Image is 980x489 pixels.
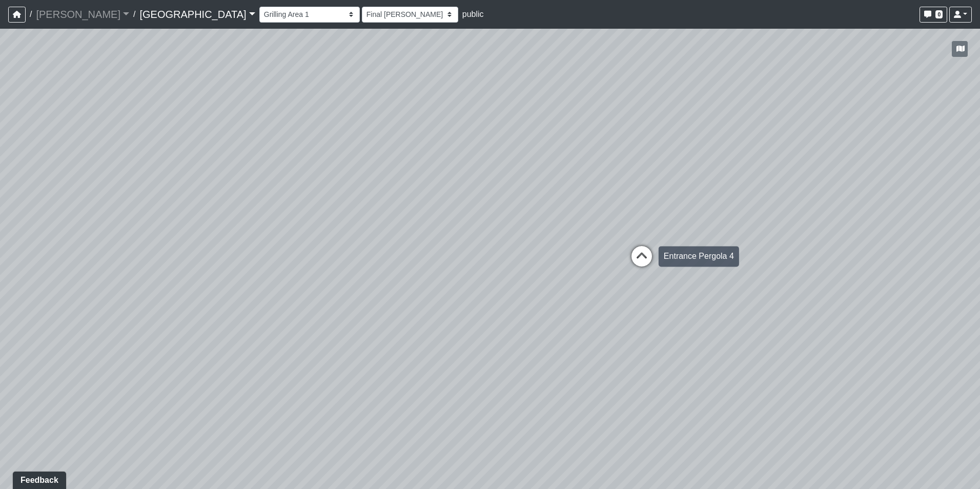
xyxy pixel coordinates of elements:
[8,468,68,489] iframe: Ybug feedback widget
[129,4,139,25] span: /
[659,246,739,267] div: Entrance Pergola 4
[26,4,36,25] span: /
[920,7,947,23] button: 0
[935,10,943,18] span: 0
[462,10,484,18] span: public
[36,4,129,25] a: [PERSON_NAME]
[139,4,255,25] a: [GEOGRAPHIC_DATA]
